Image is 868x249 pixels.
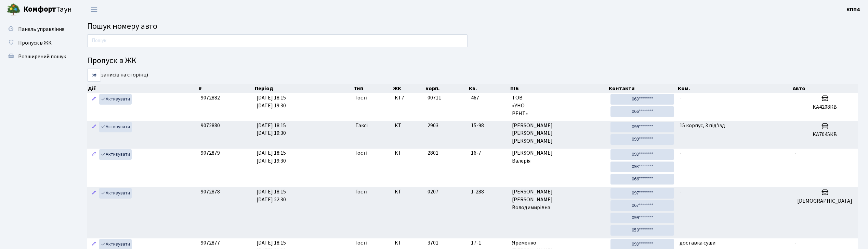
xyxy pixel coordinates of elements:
[99,188,132,199] a: Активувати
[395,94,422,102] span: КТ7
[18,39,52,47] span: Пропуск в ЖК
[794,198,855,204] h5: [DEMOGRAPHIC_DATA]
[86,4,103,15] button: Переключити навігацію
[395,122,422,130] span: КТ
[257,122,286,137] span: [DATE] 18:15 [DATE] 19:30
[87,69,101,82] select: записів на сторінці
[792,84,858,93] th: Авто
[680,122,725,129] span: 15 корпус, 3 під'їзд
[355,122,368,130] span: Таксі
[846,6,860,13] b: КПП4
[395,149,422,157] span: КТ
[395,188,422,196] span: КТ
[680,239,715,247] span: доставка суши
[18,53,66,60] span: Розширений пошук
[257,94,286,109] span: [DATE] 18:15 [DATE] 19:30
[18,25,64,33] span: Панель управління
[425,84,468,93] th: корп.
[87,84,198,93] th: Дії
[257,149,286,165] span: [DATE] 18:15 [DATE] 19:30
[254,84,353,93] th: Період
[201,149,220,157] span: 9072879
[392,84,425,93] th: ЖК
[794,104,855,110] h5: КА4208КВ
[90,122,98,132] a: Редагувати
[3,36,72,50] a: Пропуск в ЖК
[3,50,72,63] a: Розширений пошук
[90,188,98,199] a: Редагувати
[512,188,605,212] span: [PERSON_NAME] [PERSON_NAME] Володимирівна
[355,188,367,196] span: Гості
[87,56,858,66] h4: Пропуск в ЖК
[23,4,56,15] b: Комфорт
[355,149,367,157] span: Гості
[471,239,507,247] span: 17-1
[395,239,422,247] span: КТ
[90,94,98,105] a: Редагувати
[512,122,605,145] span: [PERSON_NAME] [PERSON_NAME] [PERSON_NAME]
[99,94,132,105] a: Активувати
[87,20,157,32] span: Пошук номеру авто
[510,84,608,93] th: ПІБ
[23,4,72,15] span: Таун
[794,149,797,157] span: -
[201,188,220,195] span: 9072878
[680,94,682,102] span: -
[512,149,605,165] span: [PERSON_NAME] Валерія
[353,84,392,93] th: Тип
[99,122,132,132] a: Активувати
[428,94,441,102] span: 00711
[680,149,682,157] span: -
[794,131,855,138] h5: КА7045КВ
[90,149,98,160] a: Редагувати
[428,122,438,129] span: 2903
[608,84,677,93] th: Контакти
[355,239,367,247] span: Гості
[428,188,438,195] span: 0207
[677,84,792,93] th: Ком.
[99,149,132,160] a: Активувати
[355,94,367,102] span: Гості
[471,188,507,196] span: 1-288
[468,84,510,93] th: Кв.
[87,69,148,82] label: записів на сторінці
[428,149,438,157] span: 2801
[201,239,220,247] span: 9072877
[3,22,72,36] a: Панель управління
[471,94,507,102] span: 467
[198,84,254,93] th: #
[471,122,507,130] span: 15-98
[794,239,797,247] span: -
[471,149,507,157] span: 16-7
[846,5,860,14] a: КПП4
[680,188,682,195] span: -
[257,188,286,203] span: [DATE] 18:15 [DATE] 22:30
[201,94,220,102] span: 9072882
[87,34,468,47] input: Пошук
[201,122,220,129] span: 9072880
[512,94,605,118] span: ТОВ «УНО РЕНТ»
[428,239,438,247] span: 3701
[7,3,21,16] img: logo.png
